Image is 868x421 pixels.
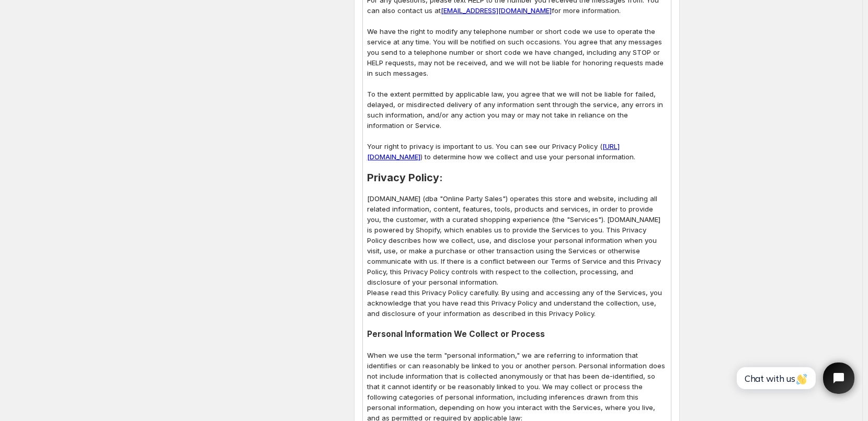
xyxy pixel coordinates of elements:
[367,26,667,78] p: We have the right to modify any telephone number or short code we use to operate the service at a...
[367,329,667,340] h3: Personal Information We Collect or Process
[367,172,667,183] h2: Privacy Policy:
[441,6,552,15] a: [EMAIL_ADDRESS][DOMAIN_NAME]
[367,141,667,162] p: Your right to privacy is important to us. You can see our Privacy Policy ( ) to determine how we ...
[367,193,667,287] p: [DOMAIN_NAME] (dba "Online Party Sales") operates this store and website, including all related i...
[367,287,667,319] p: Please read this Privacy Policy carefully. By using and accessing any of the Services, you acknow...
[367,89,667,131] p: To the extent permitted by applicable law, you agree that we will not be liable for failed, delay...
[367,142,620,161] a: [URL][DOMAIN_NAME]
[725,354,863,403] iframe: Tidio Chat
